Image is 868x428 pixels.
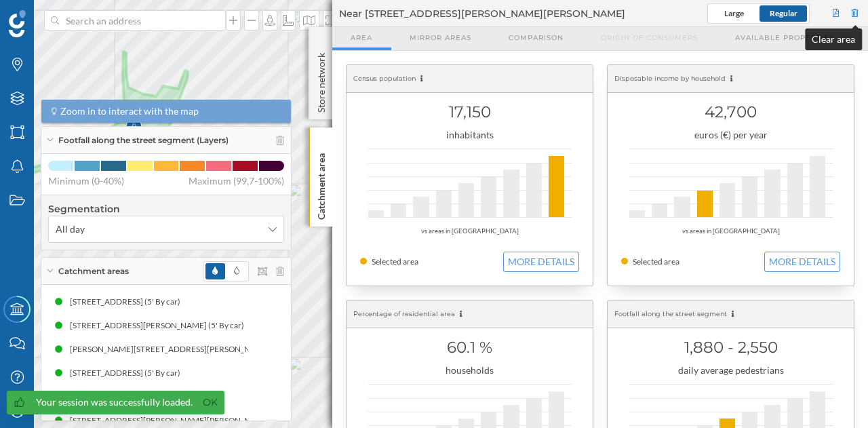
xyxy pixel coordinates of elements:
[608,300,854,328] div: Footfall along the street segment
[372,256,418,267] span: Selected area
[621,99,840,125] h1: 42,700
[27,9,76,22] span: Support
[315,148,328,220] p: Catchment area
[60,104,199,118] span: Zoom in to interact with the map
[70,390,187,404] div: [STREET_ADDRESS] (5' By car)
[601,33,698,43] span: Origin of consumers
[56,222,85,236] span: All day
[770,8,797,18] span: Regular
[70,319,251,332] div: [STREET_ADDRESS][PERSON_NAME] (5' By car)
[621,128,840,142] div: euros (€) per year
[503,252,579,272] button: MORE DETAILS
[315,47,328,113] p: Store network
[724,8,744,18] span: Large
[764,252,840,272] button: MORE DETAILS
[360,334,579,360] h1: 60.1 %
[347,300,593,328] div: Percentage of residential area
[360,99,579,125] h1: 17,150
[70,295,187,309] div: [STREET_ADDRESS] (5' By car)
[58,265,129,277] span: Catchment areas
[339,7,625,20] span: Near [STREET_ADDRESS][PERSON_NAME][PERSON_NAME]
[347,65,593,93] div: Census population
[509,33,564,43] span: Comparison
[48,174,124,188] span: Minimum (0-40%)
[199,395,221,410] a: Ok
[410,33,471,43] span: Mirror areas
[621,364,840,377] div: daily average pedestrians
[621,225,840,238] div: vs areas in [GEOGRAPHIC_DATA]
[36,395,193,409] div: Your session was successfully loaded.
[58,134,229,147] span: Footfall along the street segment (Layers)
[633,256,679,267] span: Selected area
[189,174,284,188] span: Maximum (99,7-100%)
[608,65,854,93] div: Disposable income by household
[621,334,840,360] h1: 1,880 - 2,550
[351,33,372,43] span: Area
[9,10,26,37] img: Geoblink Logo
[70,343,315,356] div: [PERSON_NAME][STREET_ADDRESS][PERSON_NAME] (5' By car)
[805,28,862,50] div: Clear area
[48,202,284,216] h4: Segmentation
[360,225,579,238] div: vs areas in [GEOGRAPHIC_DATA]
[70,366,187,380] div: [STREET_ADDRESS] (5' By car)
[360,128,579,142] div: inhabitants
[360,364,579,377] div: households
[735,33,834,43] span: Available properties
